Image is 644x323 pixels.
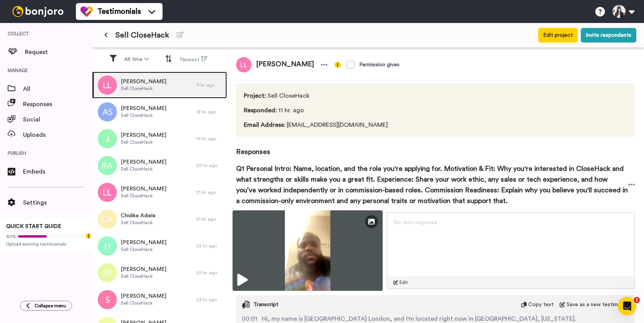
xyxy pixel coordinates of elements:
[9,6,67,17] img: bj-logo-header-white.svg
[196,189,223,195] div: 21 hr. ago
[23,198,92,207] span: Settings
[618,297,636,315] iframe: Intercom live chat
[393,220,437,225] span: No text response
[80,5,93,18] img: tm-color.svg
[251,57,319,72] span: [PERSON_NAME]
[121,85,166,92] span: Sell CloseHack
[236,57,251,72] img: ll.png
[244,106,388,115] span: 11 hr. ago
[92,125,227,152] a: [PERSON_NAME]Sell CloseHack19 hr. ago
[196,162,223,169] div: 20 hr. ago
[196,136,223,142] div: 19 hr. ago
[121,273,166,279] span: Sell CloseHack
[175,52,212,67] button: Newest
[196,216,223,222] div: 21 hr. ago
[236,137,635,157] span: Responses
[121,158,166,166] span: [PERSON_NAME]
[115,30,169,41] span: Sell CloseHack
[23,130,92,139] span: Uploads
[121,239,166,246] span: [PERSON_NAME]
[85,233,92,239] div: Tooltip anchor
[253,301,278,308] span: Transcript
[121,185,166,193] span: [PERSON_NAME]
[242,301,250,308] img: transcript.svg
[92,152,227,179] a: [PERSON_NAME]Sell CloseHack20 hr. ago
[196,243,223,249] div: 22 hr. ago
[244,93,266,99] span: Project :
[120,52,153,66] button: All time
[236,163,628,206] span: Q1 Personal Intro: Name, location, and the role you're applying for. Motivation & Fit: Why you're...
[244,107,277,113] span: Responded :
[20,301,72,311] button: Collapse menu
[121,139,166,145] span: Sell CloseHack
[92,259,227,286] a: [PERSON_NAME]Sell CloseHack22 hr. ago
[121,166,166,172] span: Sell CloseHack
[92,179,227,206] a: [PERSON_NAME]Sell CloseHack21 hr. ago
[121,78,166,85] span: [PERSON_NAME]
[98,102,117,121] img: as.png
[92,233,227,259] a: [PERSON_NAME]Sell CloseHack22 hr. ago
[196,297,223,303] div: 23 hr. ago
[23,115,92,124] span: Social
[196,82,223,88] div: 11 hr. ago
[25,48,92,57] span: Request
[538,28,578,43] button: Edit project
[121,246,166,252] span: Sell CloseHack
[121,193,166,199] span: Sell CloseHack
[92,72,227,98] a: [PERSON_NAME]Sell CloseHack11 hr. ago
[233,210,383,291] img: ce2b4e8a-fad5-4db6-af1c-8ec3b6f5d5b9-thumbnail_full-1755146819.jpg
[567,301,629,308] span: Save as a new testimonial
[34,303,66,309] span: Collapse menu
[98,236,117,256] img: h.png
[23,84,92,93] span: All
[6,233,16,239] span: 42%
[121,266,166,273] span: [PERSON_NAME]
[121,105,166,112] span: [PERSON_NAME]
[244,122,285,128] span: Email Address :
[98,210,117,229] img: ca.png
[121,300,166,306] span: Sell CloseHack
[121,212,156,220] span: Chidike Adiele
[581,28,636,43] button: Invite respondents
[98,183,117,202] img: ll.png
[634,297,640,303] span: 1
[244,120,388,130] span: [EMAIL_ADDRESS][DOMAIN_NAME]
[98,156,117,175] img: ra.png
[98,263,117,282] img: jr.png
[92,286,227,313] a: [PERSON_NAME]Sell CloseHack23 hr. ago
[196,270,223,276] div: 22 hr. ago
[121,131,166,139] span: [PERSON_NAME]
[97,6,141,17] span: Testimonials
[399,279,408,285] span: Edit
[98,75,117,95] img: ll.png
[121,292,166,300] span: [PERSON_NAME]
[244,91,388,100] span: Sell CloseHack
[528,301,554,308] span: Copy text
[359,61,399,69] div: Permission given
[92,206,227,233] a: Chidike AdieleSell CloseHack21 hr. ago
[335,62,341,68] img: info-yellow.svg
[6,241,86,247] span: Upload existing testimonials
[23,100,92,109] span: Responses
[6,224,61,229] span: QUICK START GUIDE
[23,167,92,176] span: Embeds
[98,290,117,309] img: s.png
[196,109,223,115] div: 18 hr. ago
[92,98,227,125] a: [PERSON_NAME]Sell CloseHack18 hr. ago
[98,129,117,148] img: j.png
[121,112,166,118] span: Sell CloseHack
[121,220,156,226] span: Sell CloseHack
